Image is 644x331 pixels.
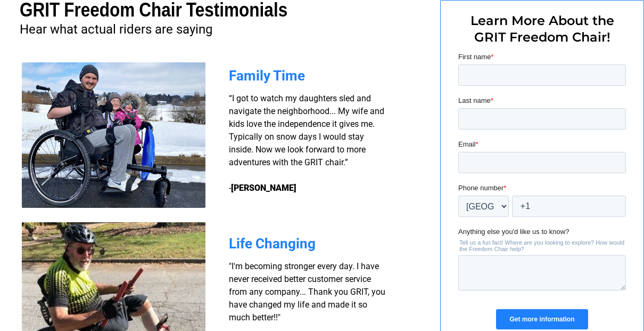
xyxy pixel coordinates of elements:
[231,183,296,193] strong: [PERSON_NAME]
[470,13,614,45] span: Learn More About the GRIT Freedom Chair!
[229,261,385,322] span: "I'm becoming stronger every day. I have never received better customer service from any company....
[229,236,316,252] span: Life Changing
[229,68,305,84] span: Family Time
[229,93,384,193] span: “I got to watch my daughters sled and navigate the neighborhood... My wife and kids love the inde...
[20,22,212,37] span: Hear what actual riders are saying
